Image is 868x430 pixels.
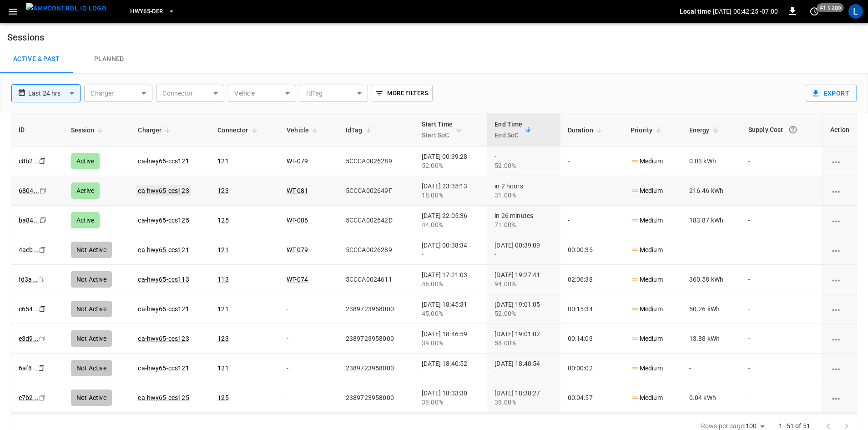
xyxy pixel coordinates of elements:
[495,359,553,377] div: [DATE] 18:40:54
[19,364,38,372] a: 6af8...
[19,217,39,224] a: ba84...
[631,275,663,284] p: Medium
[741,383,823,413] td: -
[631,364,663,373] p: Medium
[39,215,48,225] div: copy
[71,390,112,406] div: Not Active
[217,364,228,372] a: 121
[19,246,39,253] a: 4aeb...
[806,85,857,102] button: Export
[28,85,81,102] div: Last 24 hrs
[71,212,100,228] div: Active
[422,250,480,259] div: -
[422,220,480,229] div: 44.00%
[422,359,480,377] div: [DATE] 18:40:52
[71,360,112,376] div: Not Active
[682,147,741,176] td: 0.03 kWh
[422,279,480,288] div: 46.00%
[422,119,453,141] div: Start Time
[136,185,191,196] a: ca-hwy65-ccs123
[495,211,553,229] div: in 26 minutes
[217,217,228,224] a: 125
[495,161,553,170] div: 52.00%
[830,275,849,284] div: charging session options
[422,309,480,318] div: 45.00%
[338,176,414,206] td: 5CCCA002649F
[682,354,741,383] td: -
[682,324,741,354] td: 13.88 kWh
[71,271,112,288] div: Not Active
[741,324,823,354] td: -
[338,206,414,235] td: 5CCCA002642D
[19,335,39,342] a: e3d9...
[785,121,801,138] button: The cost of your charging session based on your supply rates
[495,300,553,318] div: [DATE] 19:01:05
[279,354,338,383] td: -
[37,274,46,284] div: copy
[830,157,849,166] div: charging session options
[338,265,414,294] td: 5CCCA0024611
[631,216,663,225] p: Medium
[287,125,321,136] span: Vehicle
[138,125,173,136] span: Charger
[422,329,480,348] div: [DATE] 18:46:59
[495,130,522,141] p: End SoC
[682,265,741,294] td: 360.58 kWh
[495,182,553,200] div: in 2 hours
[741,176,823,206] td: -
[422,182,480,200] div: [DATE] 23:35:13
[422,130,453,141] p: Start SoC
[38,393,47,403] div: copy
[130,6,163,17] span: HWY65-DER
[346,125,374,136] span: IdTag
[495,119,522,141] div: End Time
[680,7,711,16] p: Local time
[38,304,47,314] div: copy
[422,241,480,259] div: [DATE] 00:38:34
[338,324,414,354] td: 2389723958000
[217,394,228,401] a: 125
[71,301,112,317] div: Not Active
[287,187,308,194] a: WT-081
[422,339,480,348] div: 39.00%
[741,294,823,324] td: -
[287,276,308,283] a: WT-074
[138,157,189,165] a: ca-hwy65-ccs121
[338,354,414,383] td: 2389723958000
[338,383,414,413] td: 2389723958000
[287,217,308,224] a: WT-086
[495,241,553,259] div: [DATE] 00:39:09
[71,182,100,199] div: Active
[830,216,849,225] div: charging session options
[830,245,849,254] div: charging session options
[830,364,849,373] div: charging session options
[495,398,553,407] div: 39.00%
[372,85,432,102] button: More Filters
[138,305,189,313] a: ca-hwy65-ccs121
[71,125,106,136] span: Session
[495,339,553,348] div: 58.00%
[279,324,338,354] td: -
[19,276,38,283] a: fd3a...
[560,383,623,413] td: 00:04:57
[422,211,480,229] div: [DATE] 22:05:36
[279,383,338,413] td: -
[11,113,64,147] th: ID
[823,113,857,147] th: Action
[422,300,480,318] div: [DATE] 18:45:31
[422,270,480,288] div: [DATE] 17:21:03
[631,186,663,196] p: Medium
[138,246,189,253] a: ca-hwy65-ccs121
[631,125,664,136] span: Priority
[495,368,553,377] div: -
[631,157,663,166] p: Medium
[11,113,857,414] div: sessions table
[287,246,308,253] a: WT-079
[741,147,823,176] td: -
[19,157,39,165] a: c8b2...
[38,334,47,344] div: copy
[631,334,663,344] p: Medium
[422,368,480,377] div: -
[830,304,849,314] div: charging session options
[830,334,849,343] div: charging session options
